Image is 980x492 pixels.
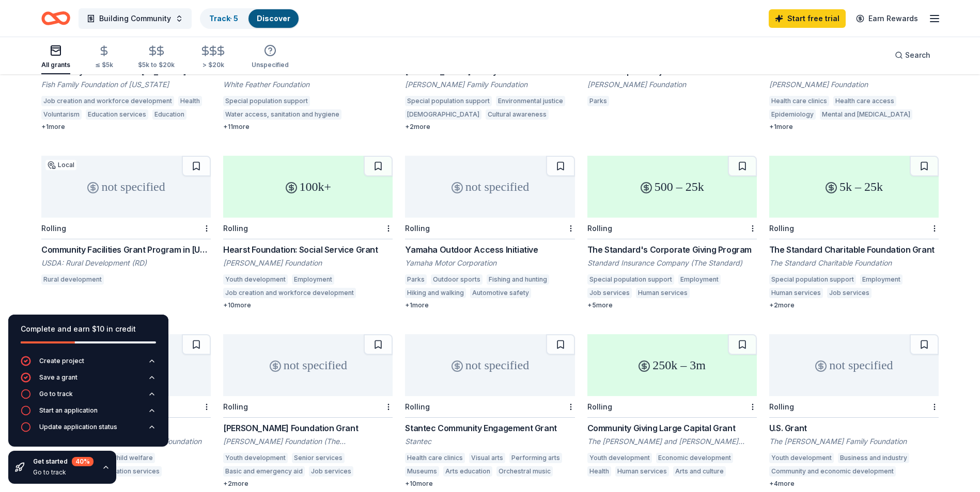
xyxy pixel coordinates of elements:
a: Home [41,6,70,30]
button: Create project [21,356,156,372]
div: + 10 more [223,301,393,309]
div: Performing arts [509,453,562,463]
button: Update application status [21,422,156,438]
div: Get started [33,457,94,466]
div: Employment [678,274,721,285]
div: Outdoor sports [431,274,483,285]
div: USDA: Rural Development (RD) [41,258,211,268]
div: + 11 more [223,123,393,131]
div: Rolling [41,224,66,233]
div: Save a grant [39,373,77,382]
div: Basic and emergency aid [223,466,305,477]
button: Track· 5Discover [200,8,300,29]
div: Stantec Community Engagement Grant [405,422,574,434]
div: [DEMOGRAPHIC_DATA] [405,109,481,120]
div: Complete and earn $10 in credit [21,323,156,335]
div: not specified [41,156,211,218]
div: The [PERSON_NAME] Family Foundation [769,436,939,447]
div: Business and industry [838,453,909,463]
div: [PERSON_NAME] Foundation Grant [223,422,393,434]
div: Create project [39,357,84,365]
div: Health care clinics [405,453,465,463]
button: Start an application [21,405,156,422]
div: Unspecified [252,61,289,69]
div: [PERSON_NAME] Foundation (The [PERSON_NAME] Foundation) [223,436,393,447]
a: not specifiedLocalRollingCommunity Facilities Grant Program in [US_STATE]USDA: Rural Development ... [41,156,211,288]
div: Rolling [769,402,794,411]
div: 250k – 3m [587,334,757,396]
div: Job creation and workforce development [41,96,174,106]
div: + 10 more [405,480,574,488]
a: Start free trial [769,9,846,28]
div: Youth development [769,453,834,463]
button: Go to track [21,389,156,405]
div: [PERSON_NAME] Foundation [587,79,757,90]
div: Local [45,160,76,170]
a: Track· 5 [209,14,238,23]
div: Human services [615,466,669,477]
a: 500 – 25kRollingThe Standard's Corporate Giving ProgramStandard Insurance Company (The Standard)S... [587,156,757,309]
a: not specifiedRollingU.S. GrantThe [PERSON_NAME] Family FoundationYouth developmentBusiness and in... [769,334,939,488]
div: Education [152,109,186,120]
div: > $20k [199,61,227,69]
div: Hiking and walking [405,288,466,298]
a: Earn Rewards [850,9,924,28]
div: Rolling [405,402,430,411]
div: Job creation and workforce development [223,288,356,298]
span: Building Community [99,12,171,25]
div: Museums [405,466,439,477]
div: not specified [223,334,393,396]
div: + 5 more [587,301,757,309]
a: 5k – 25kRollingThe Standard Charitable Foundation GrantThe Standard Charitable FoundationSpecial ... [769,156,939,309]
div: $5k to $20k [138,61,175,69]
div: All grants [41,61,70,69]
div: Special population support [769,274,856,285]
div: not specified [405,334,574,396]
div: 5k – 25k [769,156,939,218]
div: Parks [587,96,609,106]
div: The Standard Charitable Foundation Grant [769,243,939,256]
div: Senior services [292,453,345,463]
div: Special population support [587,274,674,285]
a: 100k+RollingHearst Foundation: Social Service Grant[PERSON_NAME] FoundationYouth developmentEmplo... [223,156,393,309]
a: 250k – 3mRollingCommunity Giving Large Capital GrantThe [PERSON_NAME] and [PERSON_NAME] Family Fo... [587,334,757,480]
div: Employment [292,274,334,285]
span: Search [905,49,930,61]
div: Epidemiology [769,109,816,120]
div: Rolling [223,402,248,411]
div: Special population support [223,96,310,106]
div: The Standard Charitable Foundation [769,258,939,268]
button: $5k to $20k [138,41,175,74]
div: Community Facilities Grant Program in [US_STATE] [41,243,211,256]
button: Save a grant [21,372,156,389]
div: Yamaha Motor Corporation [405,258,574,268]
div: Mental and [MEDICAL_DATA] [820,109,912,120]
div: + 1 more [405,301,574,309]
div: not specified [769,334,939,396]
div: The Standard's Corporate Giving Program [587,243,757,256]
div: Go to track [39,390,73,398]
a: not specifiedRollingYamaha Outdoor Access InitiativeYamaha Motor CorporationParksOutdoor sportsFi... [405,156,574,309]
div: Youth development [223,453,288,463]
div: Job services [827,288,872,298]
div: Arts education [443,466,492,477]
div: Community Giving Large Capital Grant [587,422,757,434]
div: 100k+ [223,156,393,218]
div: + 2 more [769,301,939,309]
div: Rolling [587,402,612,411]
div: Parks [405,274,427,285]
div: ≤ $5k [95,61,113,69]
div: Artist's services [694,288,749,298]
div: Orchestral music [496,466,553,477]
button: Search [886,45,939,65]
div: Rolling [587,224,612,233]
div: 500 – 25k [587,156,757,218]
div: + 4 more [769,480,939,488]
div: Visual arts [469,453,505,463]
div: The [PERSON_NAME] and [PERSON_NAME] Family Foundation [587,436,757,447]
div: Employment [860,274,903,285]
div: Fish Family Foundation of [US_STATE] [41,79,211,90]
div: Rural development [41,274,104,285]
button: ≤ $5k [95,41,113,74]
div: Health [587,466,611,477]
